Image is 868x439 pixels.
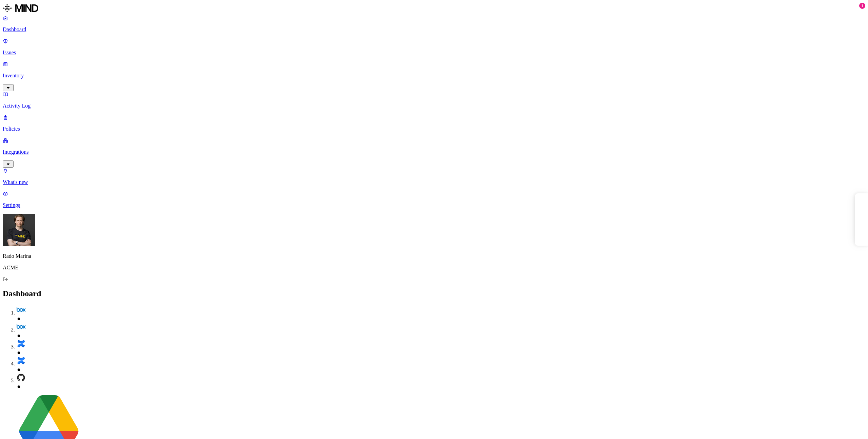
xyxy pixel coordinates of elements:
[16,322,26,331] img: box.svg
[859,3,865,9] div: 1
[3,73,865,79] p: Inventory
[3,3,865,15] a: MIND
[3,103,865,109] p: Activity Log
[3,38,865,56] a: Issues
[3,3,38,14] img: MIND
[16,305,26,314] img: box.svg
[3,214,35,246] img: Rado Marina
[3,26,865,33] p: Dashboard
[3,289,865,298] h2: Dashboard
[3,179,865,185] p: What's new
[3,265,865,271] p: ACME
[3,50,865,56] p: Issues
[16,356,26,365] img: confluence.svg
[16,373,26,382] img: github.svg
[3,202,865,208] p: Settings
[3,91,865,109] a: Activity Log
[3,137,865,167] a: Integrations
[3,168,865,185] a: What's new
[3,15,865,33] a: Dashboard
[3,149,865,155] p: Integrations
[3,61,865,90] a: Inventory
[3,191,865,208] a: Settings
[3,114,865,132] a: Policies
[3,126,865,132] p: Policies
[16,339,26,348] img: confluence.svg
